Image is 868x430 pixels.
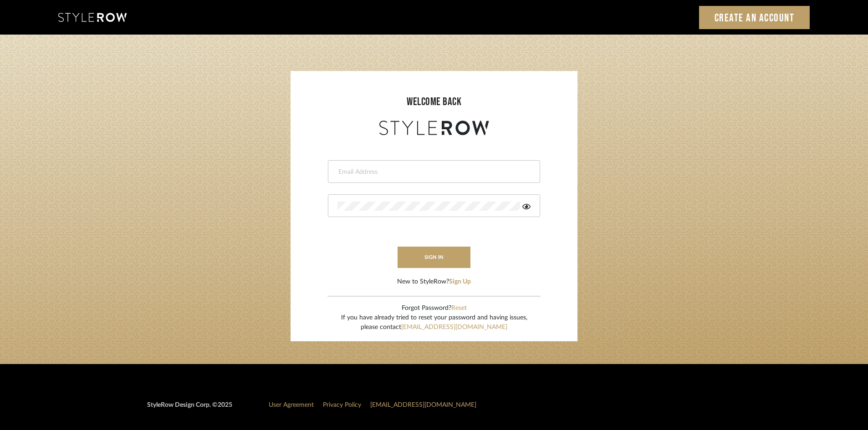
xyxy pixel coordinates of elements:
[370,402,476,408] a: [EMAIL_ADDRESS][DOMAIN_NAME]
[699,6,810,29] a: Create an Account
[341,304,527,313] div: Forgot Password?
[337,167,528,177] input: Email Address
[300,94,568,110] div: welcome back
[341,313,527,332] div: If you have already tried to reset your password and having issues, please contact
[397,277,471,287] div: New to StyleRow?
[147,400,232,417] div: StyleRow Design Corp. ©2025
[323,402,361,408] a: Privacy Policy
[451,304,467,313] button: Reset
[401,324,507,330] a: [EMAIL_ADDRESS][DOMAIN_NAME]
[269,402,314,408] a: User Agreement
[398,247,470,268] button: sign in
[449,277,471,287] button: Sign Up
